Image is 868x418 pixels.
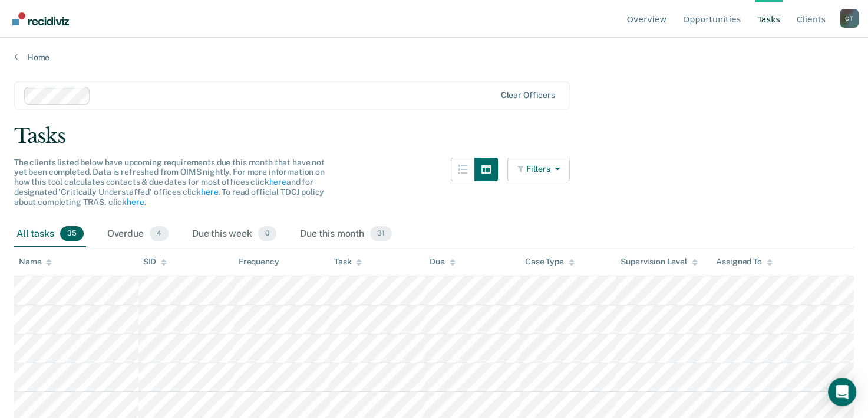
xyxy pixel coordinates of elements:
a: here [269,177,286,187]
div: Overdue4 [105,221,171,247]
span: 31 [370,226,392,241]
div: Tasks [14,124,854,148]
div: Case Type [525,257,575,267]
div: Due [430,257,456,267]
a: here [201,187,218,197]
img: Recidiviz [12,12,69,25]
span: 4 [150,226,169,241]
div: Supervision Level [621,257,698,267]
div: Open Intercom Messenger [828,378,856,406]
span: 0 [258,226,276,241]
div: Name [19,257,52,267]
div: Clear officers [501,90,555,100]
div: Due this month31 [298,221,394,247]
span: 35 [60,226,84,241]
div: C T [840,9,859,28]
a: here [127,197,144,207]
div: Due this week0 [190,221,279,247]
button: Profile dropdown button [840,9,859,28]
button: Filters [507,158,570,181]
span: The clients listed below have upcoming requirements due this month that have not yet been complet... [14,158,325,207]
div: All tasks35 [14,221,86,247]
div: Frequency [239,257,279,267]
div: Task [334,257,362,267]
div: Assigned To [716,257,772,267]
div: SID [143,257,167,267]
a: Home [14,52,854,63]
